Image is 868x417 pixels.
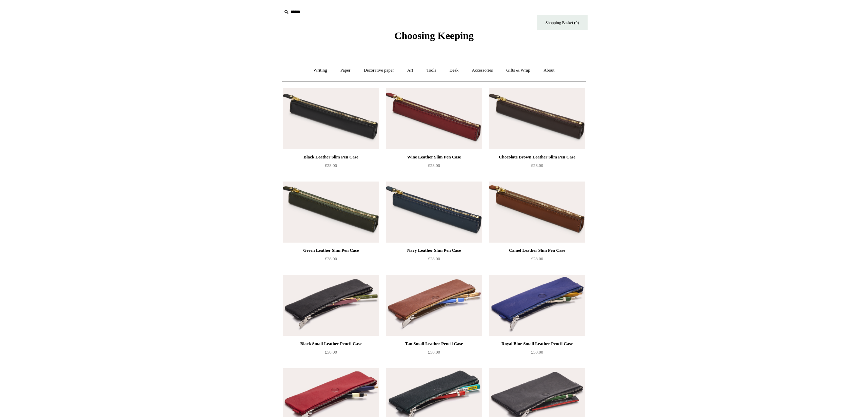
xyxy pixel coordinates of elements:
[443,61,465,79] a: Desk
[283,182,379,243] img: Green Leather Slim Pen Case
[428,163,440,168] span: £28.00
[386,88,482,149] a: Wine Leather Slim Pen Case Wine Leather Slim Pen Case
[489,275,585,336] img: Royal Blue Small Leather Pencil Case
[489,88,585,149] a: Chocolate Brown Leather Slim Pen Case Chocolate Brown Leather Slim Pen Case
[308,61,333,79] a: Writing
[283,182,379,243] a: Green Leather Slim Pen Case Green Leather Slim Pen Case
[283,340,379,367] a: Black Small Leather Pencil Case £50.00
[283,246,379,274] a: Green Leather Slim Pen Case £28.00
[489,182,585,243] img: Camel Leather Slim Pen Case
[386,275,482,336] img: Tan Small Leather Pencil Case
[386,340,482,367] a: Tan Small Leather Pencil Case £50.00
[283,153,379,181] a: Black Leather Slim Pen Case £28.00
[401,61,419,79] a: Art
[284,246,377,254] div: Green Leather Slim Pen Case
[394,30,474,41] span: Choosing Keeping
[489,88,585,149] img: Chocolate Brown Leather Slim Pen Case
[283,275,379,336] a: Black Small Leather Pencil Case Black Small Leather Pencil Case
[386,246,482,274] a: Navy Leather Slim Pen Case £28.00
[537,61,561,79] a: About
[325,349,337,355] span: £50.00
[388,246,480,254] div: Navy Leather Slim Pen Case
[388,153,480,161] div: Wine Leather Slim Pen Case
[537,15,588,30] a: Shopping Basket (0)
[489,340,585,367] a: Royal Blue Small Leather Pencil Case £50.00
[491,340,584,348] div: Royal Blue Small Leather Pencil Case
[386,182,482,243] img: Navy Leather Slim Pen Case
[325,163,337,168] span: £28.00
[489,153,585,181] a: Chocolate Brown Leather Slim Pen Case £28.00
[283,275,379,336] img: Black Small Leather Pencil Case
[491,246,584,254] div: Camel Leather Slim Pen Case
[325,256,337,261] span: £28.00
[489,246,585,274] a: Camel Leather Slim Pen Case £28.00
[386,88,482,149] img: Wine Leather Slim Pen Case
[428,256,440,261] span: £28.00
[334,61,357,79] a: Paper
[489,275,585,336] a: Royal Blue Small Leather Pencil Case Royal Blue Small Leather Pencil Case
[531,163,543,168] span: £28.00
[386,153,482,181] a: Wine Leather Slim Pen Case £28.00
[394,35,474,40] a: Choosing Keeping
[284,153,377,161] div: Black Leather Slim Pen Case
[531,256,543,261] span: £28.00
[500,61,536,79] a: Gifts & Wrap
[489,182,585,243] a: Camel Leather Slim Pen Case Camel Leather Slim Pen Case
[388,340,480,348] div: Tan Small Leather Pencil Case
[491,153,584,161] div: Chocolate Brown Leather Slim Pen Case
[284,340,377,348] div: Black Small Leather Pencil Case
[386,182,482,243] a: Navy Leather Slim Pen Case Navy Leather Slim Pen Case
[531,349,543,355] span: £50.00
[420,61,442,79] a: Tools
[386,275,482,336] a: Tan Small Leather Pencil Case Tan Small Leather Pencil Case
[358,61,400,79] a: Decorative paper
[428,349,440,355] span: £50.00
[466,61,499,79] a: Accessories
[283,88,379,149] img: Black Leather Slim Pen Case
[283,88,379,149] a: Black Leather Slim Pen Case Black Leather Slim Pen Case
